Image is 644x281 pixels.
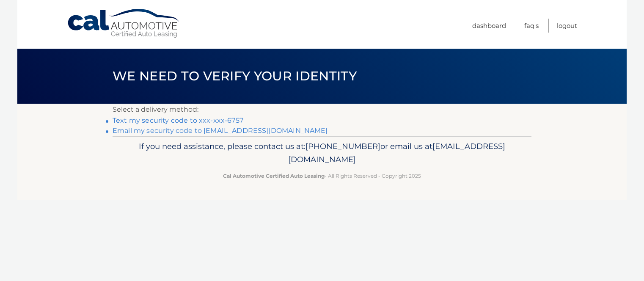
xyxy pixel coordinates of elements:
a: Logout [557,19,577,33]
span: We need to verify your identity [113,68,357,84]
p: - All Rights Reserved - Copyright 2025 [118,171,526,180]
strong: Cal Automotive Certified Auto Leasing [223,173,325,179]
a: Email my security code to [EMAIL_ADDRESS][DOMAIN_NAME] [113,127,328,135]
a: FAQ's [524,19,539,33]
span: [PHONE_NUMBER] [305,141,380,151]
a: Text my security code to xxx-xxx-6757 [113,116,243,124]
p: If you need assistance, please contact us at: or email us at [118,140,526,167]
a: Cal Automotive [67,8,181,39]
p: Select a delivery method: [113,104,531,116]
a: Dashboard [472,19,506,33]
